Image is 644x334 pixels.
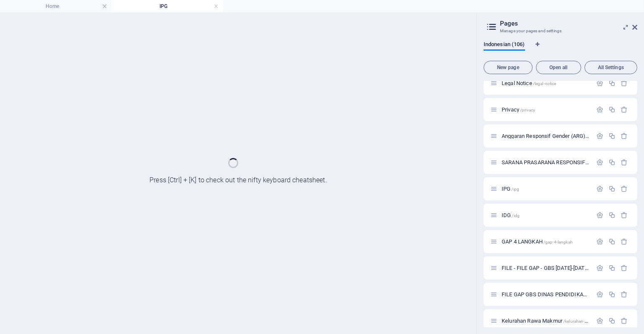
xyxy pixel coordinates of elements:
h4: IPG [111,2,223,11]
span: IPG [502,186,519,192]
div: Duplicate [608,132,616,140]
div: IPG/ipg [499,186,592,192]
span: Click to open page [502,80,556,86]
div: Settings [596,185,603,192]
div: Settings [596,132,603,140]
div: Remove [621,238,628,245]
button: New page [484,61,533,74]
div: Kelurahan Rawa Makmur/kelurahan-rawa-makmur [499,318,592,324]
div: Privacy/privacy [499,107,592,112]
div: Duplicate [608,264,616,272]
div: Duplicate [608,106,616,113]
span: New page [487,65,529,70]
span: /legal-notice [533,81,556,86]
div: Settings [596,238,603,245]
div: Remove [621,264,628,272]
span: /ipg [512,187,520,192]
div: Settings [596,106,603,113]
div: Remove [621,80,628,87]
div: Settings [596,212,603,219]
span: All Settings [588,65,634,70]
div: Duplicate [608,291,616,298]
h2: Pages [500,20,637,27]
div: Anggaran Responsif Gender (ARG) Kota [GEOGRAPHIC_DATA] [499,133,592,139]
div: FILE GAP GBS DINAS PENDIDIKAN DAN KEBUDAYAAN [499,292,592,297]
button: All Settings [585,61,637,74]
span: /privacy [520,108,535,112]
span: /idg [512,213,520,218]
div: Settings [596,264,603,272]
div: Settings [596,159,603,166]
h3: Manage your pages and settings [500,27,621,35]
div: Settings [596,317,603,324]
div: Remove [621,317,628,324]
span: Click to open page [502,106,535,113]
div: Settings [596,291,603,298]
span: /gap-4-langkah [544,240,573,244]
span: Click to open page [502,318,611,324]
div: GAP 4 LANGKAH/gap-4-langkah [499,239,592,244]
div: FILE - FILE GAP - GBS [DATE]-[DATE] [499,265,592,271]
span: Indonesian (106) [484,39,525,51]
div: Remove [621,159,628,166]
button: Open all [536,61,581,74]
span: Open all [540,65,577,70]
div: Remove [621,132,628,140]
div: Remove [621,291,628,298]
div: Duplicate [608,212,616,219]
div: Legal Notice/legal-notice [499,80,592,86]
div: Duplicate [608,159,616,166]
div: IDG/idg [499,212,592,218]
div: Language Tabs [484,41,637,57]
span: Click to open page [502,265,644,271]
span: Click to open page [502,238,573,245]
span: IDG [502,212,520,218]
div: Duplicate [608,317,616,324]
span: /kelurahan-rawa-makmur [563,319,611,324]
div: Duplicate [608,80,616,87]
div: SARANA PRASARANA RESPONSIF GENDER KECAMATAN/KELURAHAN [499,160,592,165]
div: Remove [621,185,628,192]
div: Remove [621,212,628,219]
div: Settings [596,80,603,87]
div: Remove [621,106,628,113]
div: Duplicate [608,185,616,192]
div: Duplicate [608,238,616,245]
